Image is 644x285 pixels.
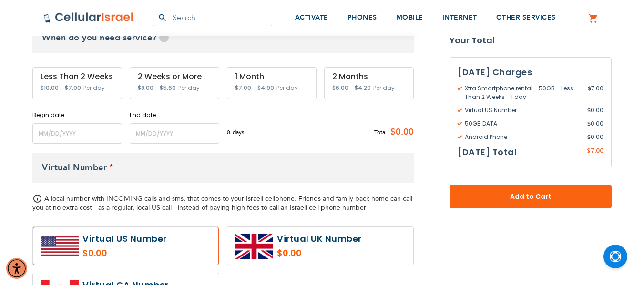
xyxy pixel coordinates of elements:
span: $0.00 [387,125,414,139]
span: 0 [227,128,233,137]
span: $8.00 [138,84,153,92]
input: MM/DD/YYYY [130,123,219,144]
span: MOBILE [396,13,423,22]
span: Virtual Number [42,162,107,174]
span: Add to Cart [481,192,580,202]
input: MM/DD/YYYY [32,123,122,144]
span: 0.00 [587,106,603,115]
span: Help [159,33,169,42]
div: Accessibility Menu [6,258,27,279]
span: Total [374,128,387,137]
strong: Your Total [450,33,612,48]
span: $7.00 [235,84,251,92]
h3: When do you need service? [32,23,414,53]
span: 0.00 [587,133,603,141]
span: $4.20 [355,84,371,92]
span: $ [587,119,591,128]
input: Search [153,10,272,26]
span: Virtual US Number [458,106,587,115]
label: Begin date [32,111,122,119]
span: Android Phone [458,133,587,141]
span: 7.00 [588,84,603,101]
span: OTHER SERVICES [496,13,556,22]
div: Less Than 2 Weeks [41,72,114,81]
div: 2 Months [332,72,406,81]
span: Per day [276,84,298,92]
button: Add to Cart [450,185,612,208]
span: $ [587,147,591,156]
span: $6.00 [332,84,348,92]
h3: [DATE] Total [458,145,517,159]
h3: [DATE] Charges [458,65,603,79]
span: $ [587,133,591,141]
span: $4.90 [257,84,274,92]
span: $ [587,106,591,115]
span: $7.00 [65,84,81,92]
span: INTERNET [442,13,477,22]
img: Cellular Israel Logo [43,12,134,23]
span: A local number with INCOMING calls and sms, that comes to your Israeli cellphone. Friends and fam... [32,194,412,212]
span: ACTIVATE [295,13,328,22]
span: Xtra Smartphone rental - 50GB - Less Than 2 Weeks - 1 day [458,84,588,101]
div: 2 Weeks or More [138,72,211,81]
div: 1 Month [235,72,308,81]
span: days [233,128,244,137]
span: $10.00 [41,84,59,92]
label: End date [130,111,219,119]
span: 50GB DATA [458,119,587,128]
span: $ [588,84,591,93]
span: PHONES [348,13,377,22]
span: Per day [373,84,395,92]
span: $5.60 [160,84,176,92]
span: 7.00 [591,147,603,155]
span: Per day [178,84,200,92]
span: 0.00 [587,119,603,128]
span: Per day [83,84,105,92]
